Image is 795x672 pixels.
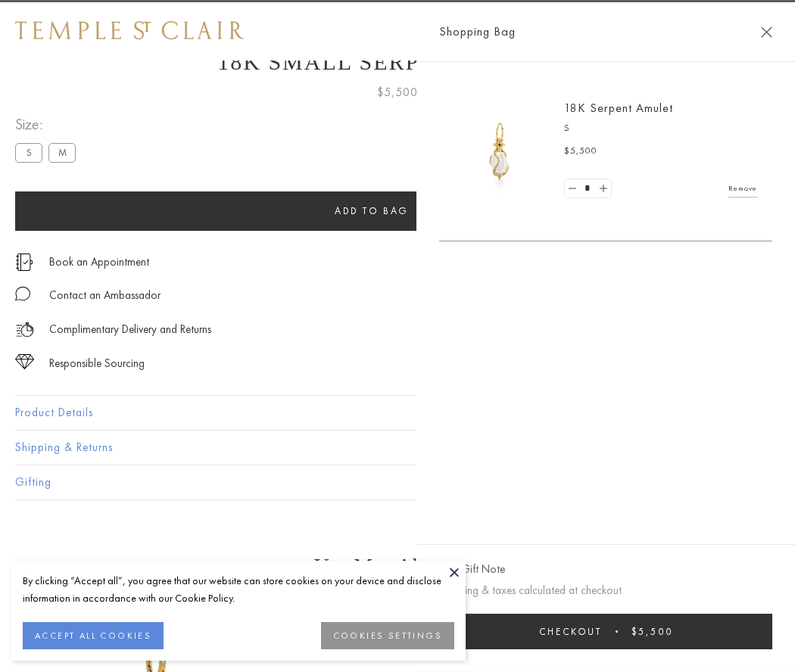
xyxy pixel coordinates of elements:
span: $5,500 [631,625,673,638]
a: Set quantity to 0 [565,179,580,198]
button: Product Details [15,396,780,430]
a: Remove [728,180,757,197]
img: P51836-E11SERPPV [454,106,545,197]
button: Add Gift Note [439,560,505,579]
p: Complimentary Delivery and Returns [49,320,211,339]
div: Responsible Sourcing [49,354,145,373]
span: Add to bag [335,204,409,217]
img: Temple St. Clair [15,21,244,39]
p: Shipping & taxes calculated at checkout [439,581,772,600]
button: Close Shopping Bag [761,26,772,38]
button: ACCEPT ALL COOKIES [23,622,164,649]
div: By clicking “Accept all”, you agree that our website can store cookies on your device and disclos... [23,572,454,607]
span: $5,500 [564,144,597,159]
button: Shipping & Returns [15,431,780,465]
label: M [48,143,76,162]
span: Checkout [539,625,602,638]
a: Set quantity to 2 [595,179,610,198]
label: S [15,143,42,162]
a: 18K Serpent Amulet [564,100,673,116]
h3: You May Also Like [38,554,757,578]
button: Checkout $5,500 [439,614,772,649]
img: icon_sourcing.svg [15,354,34,369]
img: icon_appointment.svg [15,254,33,271]
img: icon_delivery.svg [15,320,34,339]
span: Shopping Bag [439,22,516,42]
p: S [564,121,757,136]
img: MessageIcon-01_2.svg [15,286,30,301]
span: Size: [15,112,82,137]
button: Gifting [15,465,780,499]
span: $5,500 [377,82,418,102]
div: Contact an Ambassador [49,286,161,305]
h1: 18K Small Serpent Amulet [15,49,780,75]
button: Add to bag [15,191,728,231]
button: COOKIES SETTINGS [321,622,454,649]
a: Book an Appointment [49,254,149,270]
